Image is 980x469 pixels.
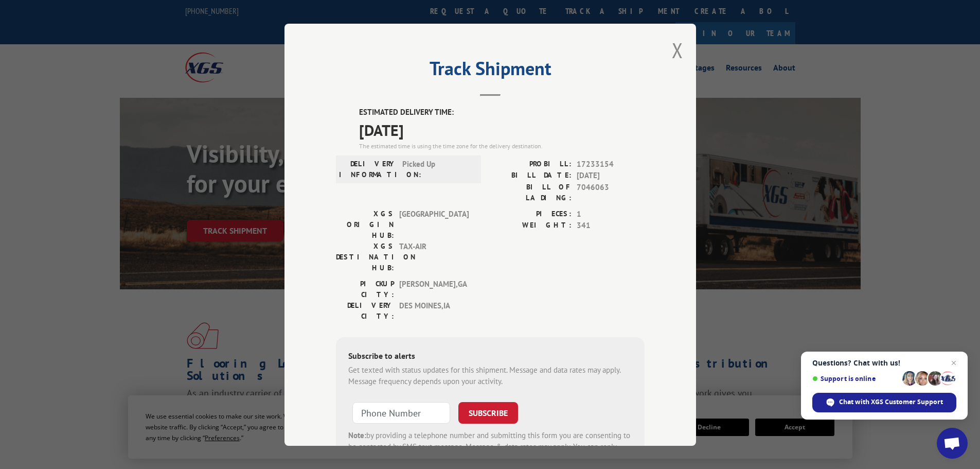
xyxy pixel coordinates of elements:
span: 17233154 [577,158,645,170]
label: PIECES: [490,208,572,220]
label: WEIGHT: [490,220,572,232]
span: 1 [577,208,645,220]
span: TAX-AIR [399,240,469,273]
span: Picked Up [402,158,472,180]
label: DELIVERY CITY: [336,300,394,321]
label: BILL DATE: [490,170,572,182]
label: ESTIMATED DELIVERY TIME: [359,107,645,118]
span: [DATE] [359,118,645,141]
span: Close chat [948,357,960,369]
h2: Track Shipment [336,61,645,81]
span: 341 [577,220,645,232]
div: by providing a telephone number and submitting this form you are consenting to be contacted by SM... [348,429,632,464]
label: PICKUP CITY: [336,278,394,300]
button: SUBSCRIBE [458,402,518,423]
strong: Note: [348,430,366,440]
span: [PERSON_NAME] , GA [399,278,469,300]
input: Phone Number [352,402,450,423]
span: Support is online [812,375,899,383]
div: The estimated time is using the time zone for the delivery destination. [359,141,645,150]
label: XGS DESTINATION HUB: [336,240,394,273]
label: XGS ORIGIN HUB: [336,208,394,240]
label: DELIVERY INFORMATION: [339,158,397,180]
label: BILL OF LADING: [490,181,572,203]
span: [DATE] [577,170,645,182]
span: Chat with XGS Customer Support [839,397,943,407]
button: Close modal [672,37,683,64]
span: DES MOINES , IA [399,300,469,321]
label: PROBILL: [490,158,572,170]
div: Chat with XGS Customer Support [812,393,956,412]
div: Subscribe to alerts [348,349,632,364]
div: Get texted with status updates for this shipment. Message and data rates may apply. Message frequ... [348,364,632,387]
span: [GEOGRAPHIC_DATA] [399,208,469,240]
span: 7046063 [577,181,645,203]
span: Questions? Chat with us! [812,359,956,367]
div: Open chat [937,428,968,459]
